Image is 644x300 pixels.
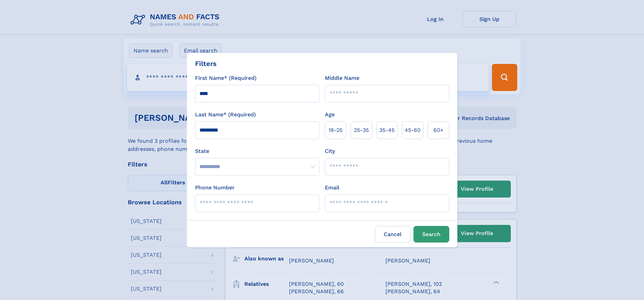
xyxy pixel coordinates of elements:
[325,74,359,82] label: Middle Name
[195,74,257,82] label: First Name* (Required)
[375,226,411,243] label: Cancel
[195,147,319,155] label: State
[325,147,335,155] label: City
[325,111,335,119] label: Age
[405,126,421,134] span: 45‑60
[354,126,369,134] span: 25‑35
[325,184,339,192] label: Email
[379,126,395,134] span: 35‑45
[433,126,444,134] span: 60+
[413,226,449,243] button: Search
[195,184,235,192] label: Phone Number
[195,111,256,119] label: Last Name* (Required)
[329,126,342,134] span: 18‑25
[195,59,217,69] div: Filters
